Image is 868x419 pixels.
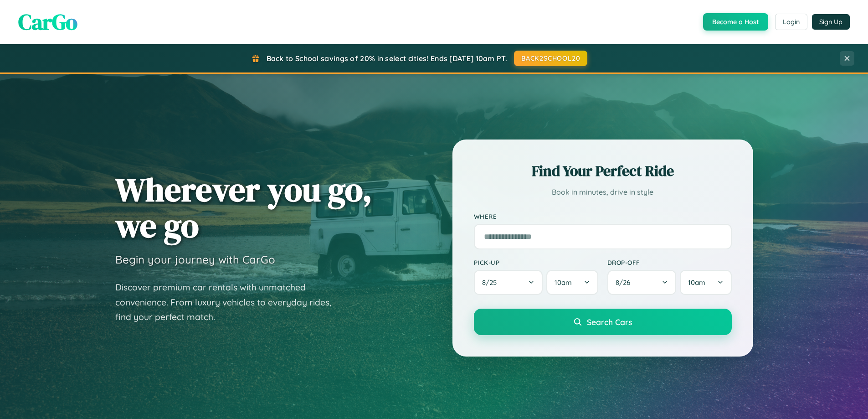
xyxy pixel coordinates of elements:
span: 10am [688,278,705,287]
span: Search Cars [587,317,632,327]
h2: Find Your Perfect Ride [474,161,732,181]
span: 8 / 26 [616,278,635,287]
label: Pick-up [474,259,598,266]
p: Book in minutes, drive in style [474,186,732,199]
span: 8 / 25 [482,278,501,287]
button: Search Cars [474,309,732,335]
button: Become a Host [703,13,768,31]
button: 10am [680,270,731,295]
button: 8/25 [474,270,543,295]
label: Drop-off [607,259,732,266]
button: 8/26 [607,270,677,295]
label: Where [474,212,732,220]
span: 10am [555,278,572,287]
p: Discover premium car rentals with unmatched convenience. From luxury vehicles to everyday rides, ... [115,280,343,325]
h1: Wherever you go, we go [115,171,372,243]
button: 10am [546,270,598,295]
button: BACK2SCHOOL20 [514,51,587,66]
span: CarGo [18,7,77,37]
button: Login [775,14,807,30]
span: Back to School savings of 20% in select cities! Ends [DATE] 10am PT. [267,54,507,63]
h3: Begin your journey with CarGo [115,253,275,266]
button: Sign Up [812,14,850,30]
